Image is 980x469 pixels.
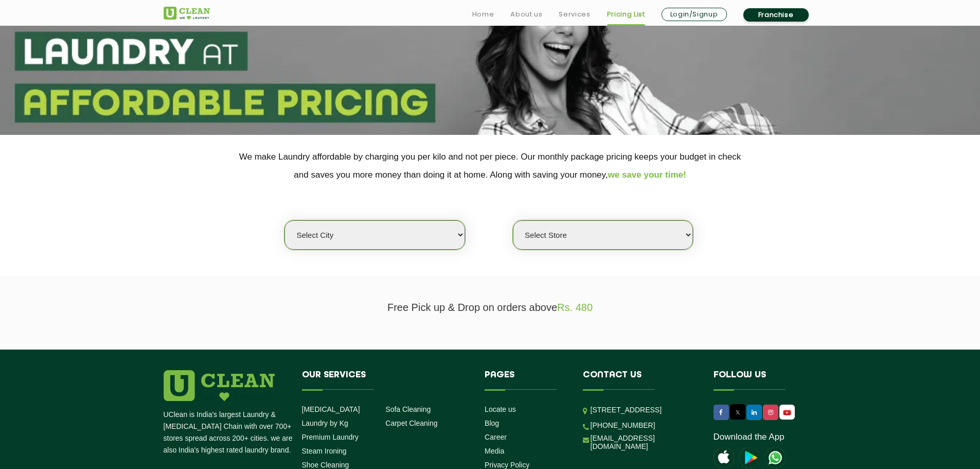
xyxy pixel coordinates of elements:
a: Privacy Policy [485,461,529,469]
p: We make Laundry affordable by charging you per kilo and not per piece. Our monthly package pricin... [164,148,817,184]
h4: Contact us [583,370,698,390]
img: playstoreicon.png [739,447,760,468]
h4: Our Services [302,370,470,390]
p: Free Pick up & Drop on orders above [164,302,817,314]
a: Media [485,447,504,455]
h4: Pages [485,370,567,390]
img: UClean Laundry and Dry Cleaning [780,407,794,418]
img: apple-icon.png [714,447,734,468]
a: Pricing List [607,8,645,21]
a: Login/Signup [662,8,727,21]
a: [PHONE_NUMBER] [591,421,655,429]
a: Laundry by Kg [302,419,348,427]
a: [MEDICAL_DATA] [302,405,360,413]
a: Franchise [743,8,809,22]
a: Download the App [714,432,785,442]
a: Blog [485,419,499,427]
a: Premium Laundry [302,433,359,441]
img: UClean Laundry and Dry Cleaning [765,447,786,468]
a: Locate us [485,405,516,413]
span: Rs. 480 [557,302,593,313]
a: Carpet Cleaning [385,419,437,427]
p: UClean is India's largest Laundry & [MEDICAL_DATA] Chain with over 700+ stores spread across 200+... [164,409,294,456]
a: Career [485,433,507,441]
a: Services [559,8,590,21]
a: Sofa Cleaning [385,405,431,413]
p: [STREET_ADDRESS] [591,404,698,416]
a: Shoe Cleaning [302,461,349,469]
a: [EMAIL_ADDRESS][DOMAIN_NAME] [591,434,698,450]
img: logo.png [164,370,275,401]
img: UClean Laundry and Dry Cleaning [164,7,210,20]
a: Home [472,8,494,21]
a: About us [510,8,542,21]
h4: Follow us [714,370,804,390]
a: Steam Ironing [302,447,347,455]
span: we save your time! [608,170,686,180]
